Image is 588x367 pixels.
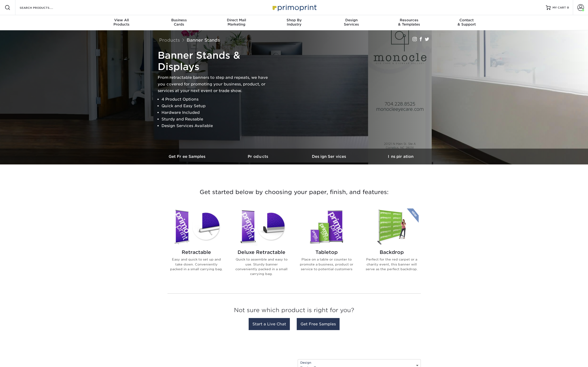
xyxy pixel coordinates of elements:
[223,154,294,159] h3: Products
[323,15,380,30] a: DesignServices
[162,123,276,129] li: Design Services Available
[249,318,290,330] a: Start a Live Chat
[170,208,223,246] img: Retractable Banner Stands
[294,149,365,164] a: Design Services
[170,249,223,255] h2: Retractable
[150,18,208,22] span: Business
[270,2,318,13] img: Primoprint
[365,208,419,284] a: Backdrop Banner Stands Backdrop Perfect for the red carpet or a charity event, this banner will s...
[162,96,276,103] li: 4 Product Options
[162,103,276,109] li: Quick and Easy Setup
[208,15,265,30] a: Direct MailMarketing
[297,318,340,330] a: Get Free Samples
[159,37,180,43] a: Products
[407,208,419,223] img: New Product
[93,18,150,22] span: View All
[380,18,438,27] div: & Templates
[438,18,495,27] div: & Support
[187,37,220,43] a: Banner Stands
[170,257,223,271] p: Easy and quick to set up and take down. Conveniently packed in a small carrying bag.
[152,149,223,164] a: Get Free Samples
[567,6,569,9] span: 0
[365,208,419,246] img: Backdrop Banner Stands
[438,18,495,22] span: Contact
[300,208,354,246] img: Tabletop Banner Stands
[93,15,150,30] a: View AllProducts
[223,149,294,164] a: Products
[365,154,436,159] h3: Inspiration
[235,208,288,284] a: Deluxe Retractable Banner Stands Deluxe Retractable Quick to assemble and easy to use. Sturdy ban...
[365,249,419,255] h2: Backdrop
[552,6,566,10] span: MY CART
[380,15,438,30] a: Resources& Templates
[208,18,265,27] div: Marketing
[380,18,438,22] span: Resources
[156,181,433,203] h3: Get started below by choosing your paper, finish, and features:
[162,109,276,116] li: Hardware Included
[235,208,288,246] img: Deluxe Retractable Banner Stands
[323,18,380,27] div: Services
[235,249,288,255] h2: Deluxe Retractable
[158,50,276,72] h1: Banner Stands & Displays
[323,18,380,22] span: Design
[167,303,421,319] h3: Not sure which product is right for you?
[158,74,276,94] p: From retractable banners to step and repeats, we have you covered for promoting your business, pr...
[265,18,323,27] div: Industry
[365,149,436,164] a: Inspiration
[235,257,288,276] p: Quick to assemble and easy to use. Sturdy banner conveniently packed in a small carrying bag.
[300,249,354,255] h2: Tabletop
[162,116,276,123] li: Sturdy and Reusable
[300,257,354,271] p: Place on a table or counter to promote a business, product or service to potential customers
[265,18,323,22] span: Shop By
[150,18,208,27] div: Cards
[150,15,208,30] a: BusinessCards
[365,257,419,271] p: Perfect for the red carpet or a charity event, this banner will serve as the perfect backdrop.
[265,15,323,30] a: Shop ByIndustry
[170,208,223,284] a: Retractable Banner Stands Retractable Easy and quick to set up and take down. Conveniently packed...
[93,18,150,27] div: Products
[152,154,223,159] h3: Get Free Samples
[208,18,265,22] span: Direct Mail
[300,208,354,284] a: Tabletop Banner Stands Tabletop Place on a table or counter to promote a business, product or ser...
[438,15,495,30] a: Contact& Support
[19,5,65,10] input: SEARCH PRODUCTS.....
[294,154,365,159] h3: Design Services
